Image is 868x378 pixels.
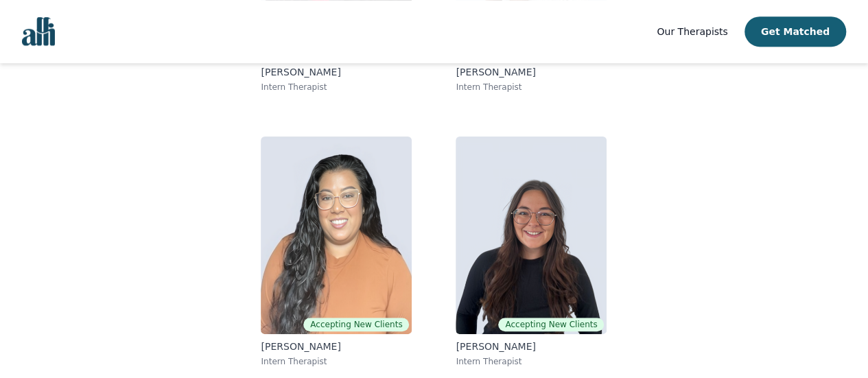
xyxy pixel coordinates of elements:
[744,16,846,47] button: Get Matched
[456,137,607,334] img: Haile Mcbride
[261,82,412,93] p: Intern Therapist
[303,318,409,331] span: Accepting New Clients
[261,65,412,79] p: [PERSON_NAME]
[456,65,607,79] p: [PERSON_NAME]
[261,137,412,334] img: Christina Persaud
[261,356,412,367] p: Intern Therapist
[445,126,618,378] a: Haile McbrideAccepting New Clients[PERSON_NAME]Intern Therapist
[498,318,604,331] span: Accepting New Clients
[456,356,607,367] p: Intern Therapist
[456,340,607,353] p: [PERSON_NAME]
[456,82,607,93] p: Intern Therapist
[22,17,55,46] img: alli logo
[657,26,727,37] span: Our Therapists
[261,340,412,353] p: [PERSON_NAME]
[250,126,423,378] a: Christina PersaudAccepting New Clients[PERSON_NAME]Intern Therapist
[657,23,727,40] a: Our Therapists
